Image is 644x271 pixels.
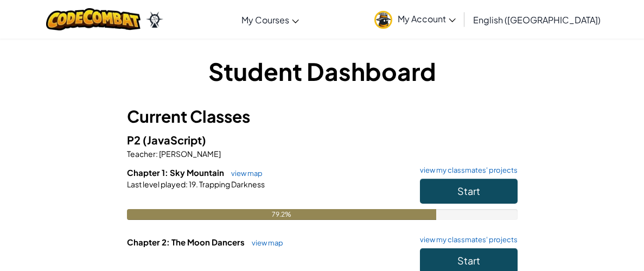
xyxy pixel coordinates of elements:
span: P2 [127,133,143,147]
img: avatar [374,11,392,29]
span: Start [457,254,480,267]
button: Start [420,179,518,204]
span: My Courses [241,14,289,26]
span: Teacher [127,149,156,159]
span: English ([GEOGRAPHIC_DATA]) [473,14,601,26]
span: Last level played [127,179,186,189]
span: Chapter 2: The Moon Dancers [127,237,246,247]
span: : [186,179,188,189]
a: view map [226,169,263,178]
span: Start [457,185,480,197]
img: CodeCombat logo [46,8,141,30]
a: English ([GEOGRAPHIC_DATA]) [468,5,606,34]
a: My Account [369,2,461,36]
a: view my classmates' projects [415,236,518,243]
span: [PERSON_NAME] [158,149,221,159]
span: 19. [188,179,198,189]
a: view my classmates' projects [415,167,518,174]
a: My Courses [236,5,304,34]
div: 79.2% [127,209,436,220]
a: view map [246,238,283,247]
span: Chapter 1: Sky Mountain [127,167,226,178]
h3: Current Classes [127,104,518,129]
span: Trapping Darkness [198,179,265,189]
span: My Account [398,13,456,24]
span: (JavaScript) [143,133,206,147]
span: : [156,149,158,159]
img: Ozaria [146,11,163,28]
h1: Student Dashboard [127,54,518,88]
